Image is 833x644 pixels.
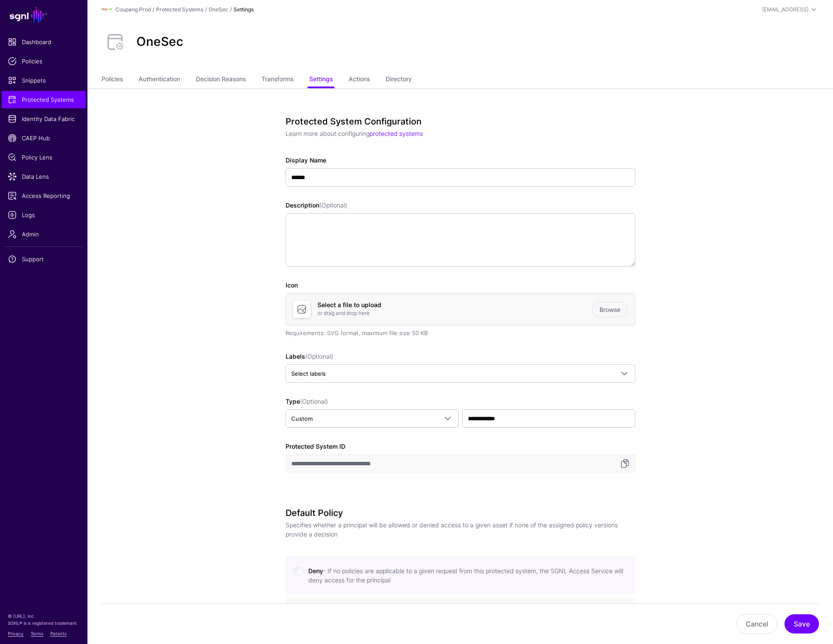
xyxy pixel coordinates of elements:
span: Select labels [291,370,326,377]
a: Policy Lens [2,149,86,166]
a: OneSec [209,6,228,13]
span: Logs [8,211,80,219]
span: CAEP Hub [8,134,80,142]
img: svg+xml;base64,PHN2ZyBpZD0iTG9nbyIgeG1sbnM9Imh0dHA6Ly93d3cudzMub3JnLzIwMDAvc3ZnIiB3aWR0aD0iMTIxLj... [101,4,112,15]
h3: Default Policy [286,508,628,518]
p: Specifies whether a principal will be allowed or denied access to a given asset if none of the as... [286,520,628,539]
button: Save [784,614,819,634]
span: Support [8,255,80,263]
strong: Settings [234,6,254,13]
a: Protected Systems [2,91,86,108]
span: Access Reporting [8,191,80,200]
a: Authentication [139,72,180,88]
a: SGNL [5,5,82,24]
div: / [203,6,209,14]
h3: Protected System Configuration [286,116,628,127]
h2: OneSec [136,35,183,49]
label: Icon [286,280,298,290]
p: Learn more about configuring [286,129,628,138]
a: Decision Reasons [196,72,246,88]
label: Display Name [286,156,326,165]
p: SGNL® is a registered trademark [8,620,80,627]
span: Dashboard [8,38,80,46]
span: (Optional) [300,398,328,405]
span: Policy Lens [8,153,80,162]
a: Data Lens [2,168,86,185]
a: Privacy [8,631,24,636]
a: Actions [349,72,370,88]
a: Protected Systems [156,6,203,13]
a: Transforms [261,72,293,88]
a: Policies [101,72,123,88]
p: or drag and drop here [317,309,592,317]
a: Patents [50,631,66,636]
span: Custom [291,415,313,422]
a: CAEP Hub [2,129,86,147]
label: Labels [286,352,333,361]
label: Description [286,201,347,210]
a: Settings [309,72,333,88]
span: (Optional) [319,201,347,209]
button: Cancel [736,614,777,634]
span: Policies [8,57,80,66]
span: Snippets [8,76,80,85]
span: Protected Systems [8,95,80,104]
span: (Optional) [305,353,333,360]
a: Terms [31,631,43,636]
a: Snippets [2,72,86,89]
a: Dashboard [2,33,86,51]
div: [EMAIL_ADDRESS] [762,6,809,14]
h4: Select a file to upload [317,301,592,309]
label: Protected System ID [286,442,345,451]
div: / [151,6,156,14]
a: Admin [2,225,86,243]
p: © [URL], Inc [8,613,80,620]
a: Access Reporting [2,187,86,204]
div: / [228,6,234,14]
span: Deny [308,567,623,584]
span: Data Lens [8,172,80,181]
a: Logs [2,206,86,224]
span: Identity Data Fabric [8,114,80,123]
small: - If no policies are applicable to a given request from this protected system, the SGNL Access Se... [308,567,623,584]
a: protected systems [369,130,423,137]
a: Directory [386,72,412,88]
div: Requirements: SVG format, maximum file size 50 KB [286,329,635,338]
span: Admin [8,230,80,239]
a: Coupang Prod [115,6,151,13]
a: Identity Data Fabric [2,110,86,128]
a: Policies [2,52,86,70]
label: Type [286,397,328,406]
a: Browse [592,302,628,317]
